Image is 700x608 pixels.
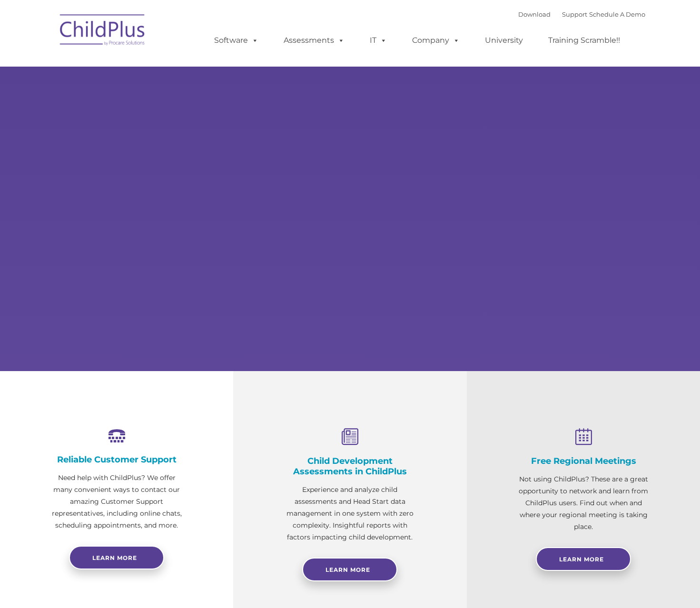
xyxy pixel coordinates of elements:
a: Learn more [69,546,164,569]
span: Learn more [92,554,137,561]
h4: Reliable Customer Support [48,454,186,465]
h4: Child Development Assessments in ChildPlus [281,456,419,477]
a: Download [518,10,551,18]
img: ChildPlus by Procare Solutions [55,8,150,55]
a: Support [562,10,587,18]
p: Need help with ChildPlus? We offer many convenient ways to contact our amazing Customer Support r... [48,472,186,531]
font: | [518,10,645,18]
span: Learn More [325,566,370,573]
a: Assessments [274,31,354,50]
a: IT [360,31,396,50]
a: Software [205,31,268,50]
a: University [475,31,532,50]
a: Training Scramble!! [539,31,630,50]
a: Company [403,31,469,50]
a: Learn More [536,547,631,571]
p: Experience and analyze child assessments and Head Start data management in one system with zero c... [281,484,419,543]
a: Schedule A Demo [589,10,645,18]
p: Not using ChildPlus? These are a great opportunity to network and learn from ChildPlus users. Fin... [514,473,652,533]
span: Learn More [559,556,604,563]
h4: Free Regional Meetings [514,456,652,466]
a: Learn More [302,558,397,581]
